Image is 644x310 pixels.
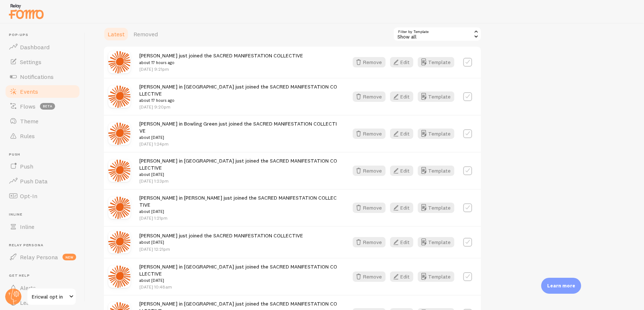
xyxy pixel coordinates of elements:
img: jFtBPheSTpGpIQlgP5qd [108,266,131,288]
span: Alerts [20,284,36,291]
span: [PERSON_NAME] in [GEOGRAPHIC_DATA] just joined the SACRED MANIFESTATION COLLECTIVE [139,157,339,178]
img: jFtBPheSTpGpIQlgP5qd [108,123,131,145]
img: fomo-relay-logo-orange.svg [8,2,45,21]
button: Template [418,166,454,176]
a: Ericwal opt in [27,288,77,306]
button: Template [418,129,454,139]
span: [PERSON_NAME] in [PERSON_NAME] just joined the SACRED MANIFESTATION COLLECTIVE [139,194,339,215]
img: MiggSVqSRhynsv3yb9D3 [108,231,131,253]
span: Latest [108,30,125,38]
a: Edit [390,271,418,282]
button: Remove [353,271,386,282]
img: jFtBPheSTpGpIQlgP5qd [108,160,131,182]
button: Template [418,203,454,213]
button: Remove [353,237,386,247]
a: Flows beta [4,99,81,114]
p: [DATE] 12:21pm [139,246,303,252]
button: Remove [353,129,386,139]
button: Edit [390,91,413,102]
button: Edit [390,237,413,247]
span: Inline [20,223,34,230]
button: Edit [390,203,413,213]
a: Notifications [4,69,81,84]
a: Dashboard [4,40,81,54]
a: Edit [390,91,418,102]
span: [PERSON_NAME] in Bowling Green just joined the SACRED MANIFESTATION COLLECTIVE [139,120,339,141]
a: Removed [129,27,162,41]
span: Push Data [20,177,48,185]
small: about 17 hours ago [139,59,303,66]
span: Push [9,152,81,157]
button: Edit [390,129,413,139]
p: [DATE] 10:48am [139,284,339,290]
span: Pop-ups [9,33,81,37]
a: Settings [4,54,81,69]
small: about 17 hours ago [139,97,339,104]
button: Template [418,91,454,102]
button: Remove [353,57,386,67]
p: [DATE] 9:21pm [139,66,303,72]
a: Inline [4,219,81,234]
span: Flows [20,103,35,110]
span: [PERSON_NAME] just joined the SACRED MANIFESTATION COLLECTIVE [139,232,303,246]
span: Relay Persona [20,253,58,261]
span: Ericwal opt in [32,292,67,301]
span: Inline [9,212,81,217]
button: Template [418,237,454,247]
span: beta [40,103,55,110]
span: [PERSON_NAME] in [GEOGRAPHIC_DATA] just joined the SACRED MANIFESTATION COLLECTIVE [139,83,339,104]
button: Remove [353,203,386,213]
a: Edit [390,203,418,213]
a: Relay Persona new [4,250,81,264]
small: about [DATE] [139,171,339,178]
small: about [DATE] [139,277,339,284]
span: Get Help [9,273,81,278]
p: Learn more [547,282,575,289]
span: new [62,254,76,260]
a: Edit [390,57,418,67]
span: Rules [20,132,35,140]
span: Notifications [20,73,54,80]
a: Edit [390,129,418,139]
span: Events [20,88,38,95]
button: Remove [353,166,386,176]
button: Template [418,57,454,67]
a: Edit [390,166,418,176]
p: [DATE] 1:24pm [139,141,339,147]
span: Removed [133,30,158,38]
span: Opt-In [20,192,37,200]
button: Edit [390,166,413,176]
a: Push Data [4,174,81,189]
span: Relay Persona [9,243,81,248]
p: [DATE] 9:20pm [139,104,339,110]
div: Learn more [541,278,581,294]
a: Push [4,159,81,174]
a: Edit [390,237,418,247]
a: Opt-In [4,189,81,203]
button: Remove [353,91,386,102]
span: [PERSON_NAME] in [GEOGRAPHIC_DATA] just joined the SACRED MANIFESTATION COLLECTIVE [139,263,339,284]
button: Template [418,271,454,282]
span: Push [20,163,33,170]
span: [PERSON_NAME] just joined the SACRED MANIFESTATION COLLECTIVE [139,52,303,66]
div: Show all [393,27,482,41]
a: Latest [103,27,129,41]
span: Theme [20,117,38,125]
small: about [DATE] [139,239,303,246]
p: [DATE] 1:23pm [139,178,339,184]
a: Rules [4,129,81,143]
button: Edit [390,57,413,67]
p: [DATE] 1:21pm [139,215,339,221]
span: Settings [20,58,41,66]
a: Alerts [4,280,81,295]
small: about [DATE] [139,134,339,141]
button: Edit [390,271,413,282]
small: about [DATE] [139,208,339,215]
